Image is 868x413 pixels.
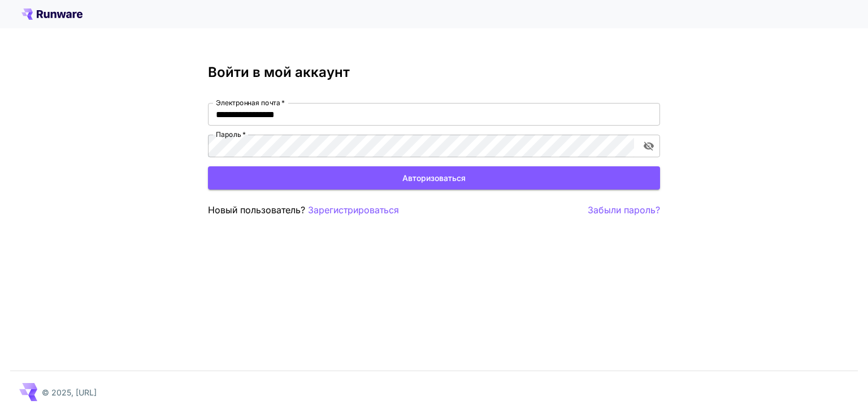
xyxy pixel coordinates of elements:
[308,203,399,217] button: Зарегистрироваться
[588,204,660,216] font: Забыли пароль?
[208,204,305,216] font: Новый пользователь?
[216,98,280,107] font: Электронная почта
[639,136,659,156] button: включить видимость пароля
[402,173,466,183] font: Авторизоваться
[308,204,399,216] font: Зарегистрироваться
[208,166,660,190] button: Авторизоваться
[216,130,241,139] font: Пароль
[588,203,660,217] button: Забыли пароль?
[42,388,97,397] font: © 2025, [URL]
[208,64,350,80] font: Войти в мой аккаунт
